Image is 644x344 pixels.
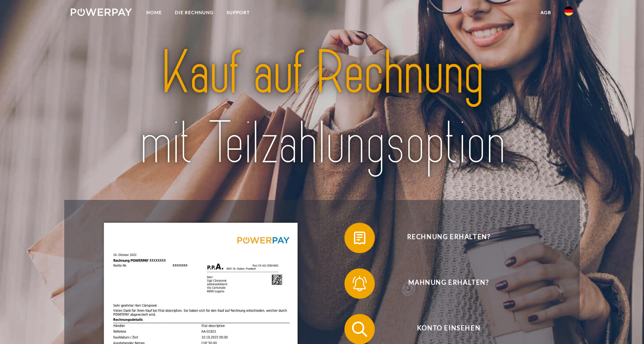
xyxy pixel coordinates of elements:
[350,228,369,247] img: qb_bill.svg
[350,320,369,339] img: qb_search.svg
[564,6,573,16] img: de
[96,35,549,182] img: title-powerpay_de.svg
[350,274,369,293] img: qb_bell.svg
[534,6,558,19] a: agb
[220,6,256,19] a: SUPPORT
[355,268,542,299] span: Mahnung erhalten?
[355,223,542,253] span: Rechnung erhalten?
[71,8,132,16] img: logo-powerpay-white.svg
[344,268,542,299] button: Mahnung erhalten?
[140,6,168,19] a: Home
[344,223,542,253] button: Rechnung erhalten?
[168,6,220,19] a: DIE RECHNUNG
